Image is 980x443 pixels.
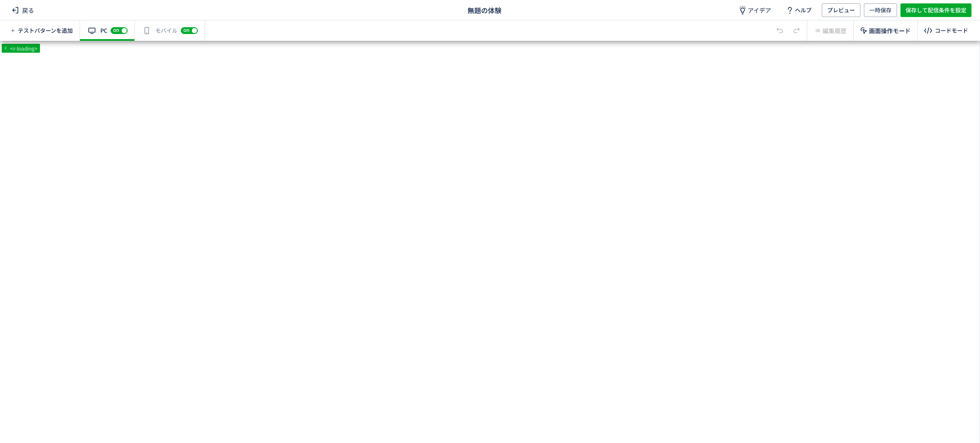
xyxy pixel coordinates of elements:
span: <r-loading> [9,45,39,52]
span: アイデア [748,6,771,14]
a: ヘルプ [778,3,818,17]
span: 編集履歴 [823,26,846,35]
button: 保存して配信条件を設定 [900,3,971,17]
span: テストパターンを追加 [18,27,73,35]
div: コードモード [935,27,968,35]
button: 一時保存 [864,3,897,17]
button: プレビュー [822,3,860,17]
span: プレビュー [827,3,855,17]
span: 一時保存 [869,3,892,17]
span: 無題の体験 [467,5,501,15]
span: on [113,27,119,32]
span: 画面操作モード [869,26,911,35]
span: ヘルプ [795,3,812,17]
span: 保存して配信条件を設定 [906,3,966,17]
span: on [183,27,189,32]
span: 戻る [9,3,37,17]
